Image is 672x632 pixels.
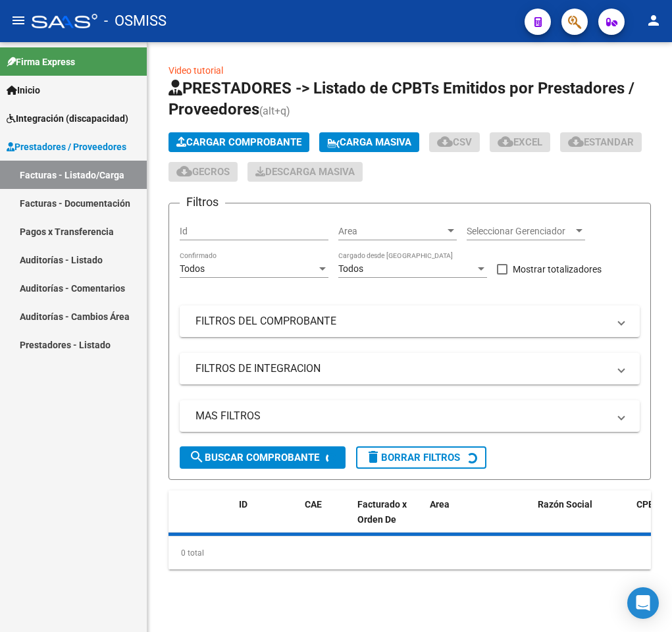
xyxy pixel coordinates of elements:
mat-icon: cloud_download [498,134,513,149]
span: (alt+q) [259,105,290,117]
button: CSV [429,132,480,152]
span: PRESTADORES -> Listado de CPBTs Emitidos por Prestadores / Proveedores [168,79,634,118]
mat-panel-title: FILTROS DEL COMPROBANTE [195,314,608,329]
mat-icon: menu [11,13,26,28]
mat-expansion-panel-header: FILTROS DEL COMPROBANTE [180,305,640,337]
span: Area [338,226,445,237]
button: Buscar Comprobante [180,446,346,469]
span: CPBT [636,499,660,510]
span: Firma Express [7,55,75,69]
mat-panel-title: MAS FILTROS [195,409,608,423]
datatable-header-cell: Area [425,490,513,548]
h3: Filtros [180,193,225,211]
app-download-masive: Descarga masiva de comprobantes (adjuntos) [247,162,363,182]
span: Buscar Comprobante [189,452,319,463]
span: - OSMISS [104,7,167,36]
datatable-header-cell: Razón Social [532,490,631,548]
span: Descarga Masiva [255,166,355,178]
div: Open Intercom Messenger [627,587,659,619]
button: Estandar [560,132,642,152]
span: Facturado x Orden De [357,499,407,525]
button: EXCEL [490,132,550,152]
mat-expansion-panel-header: MAS FILTROS [180,400,640,432]
span: Seleccionar Gerenciador [467,226,573,237]
mat-icon: cloud_download [437,134,453,149]
mat-icon: delete [365,449,381,465]
span: Prestadores / Proveedores [7,140,126,154]
datatable-header-cell: ID [234,490,299,548]
a: Video tutorial [168,65,223,76]
button: Carga Masiva [319,132,419,152]
span: ID [239,499,247,510]
span: CAE [305,499,322,510]
button: Cargar Comprobante [168,132,309,152]
span: Estandar [568,136,634,148]
span: Razón Social [538,499,592,510]
span: CSV [437,136,472,148]
span: Borrar Filtros [365,452,460,463]
span: Cargar Comprobante [176,136,301,148]
span: Area [430,499,450,510]
button: Borrar Filtros [356,446,486,469]
mat-panel-title: FILTROS DE INTEGRACION [195,361,608,376]
button: Gecros [168,162,238,182]
span: Gecros [176,166,230,178]
span: EXCEL [498,136,542,148]
div: 0 total [168,537,651,569]
mat-icon: person [646,13,661,28]
span: Integración (discapacidad) [7,111,128,126]
mat-icon: cloud_download [568,134,584,149]
button: Descarga Masiva [247,162,363,182]
mat-icon: search [189,449,205,465]
span: Todos [338,263,363,274]
span: Carga Masiva [327,136,411,148]
span: Inicio [7,83,40,97]
span: Mostrar totalizadores [513,261,602,277]
span: Todos [180,263,205,274]
mat-icon: cloud_download [176,163,192,179]
datatable-header-cell: Facturado x Orden De [352,490,425,548]
datatable-header-cell: CAE [299,490,352,548]
mat-expansion-panel-header: FILTROS DE INTEGRACION [180,353,640,384]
